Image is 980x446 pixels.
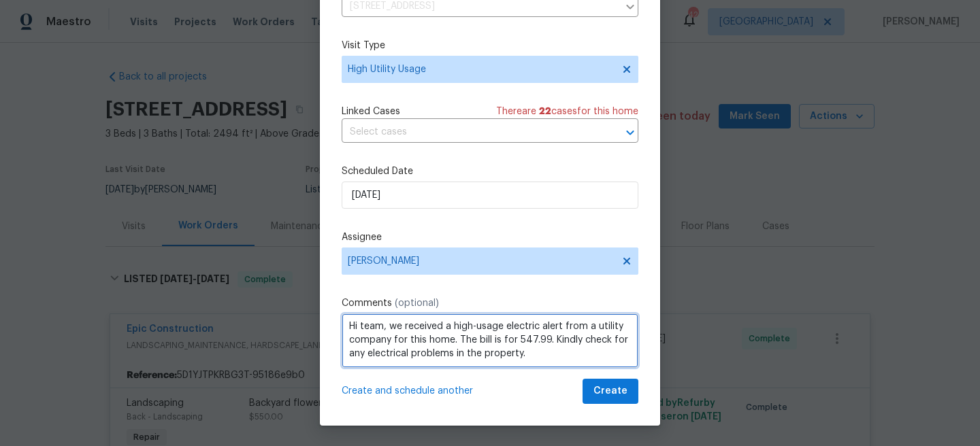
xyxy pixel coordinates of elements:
span: There are case s for this home [496,105,638,118]
span: (optional) [395,298,439,308]
span: Create [593,383,627,400]
input: Select cases [342,122,600,143]
label: Comments [342,296,638,310]
span: [PERSON_NAME] [348,256,615,267]
span: High Utility Usage [348,63,612,76]
textarea: Hi team, we received a high-usage electric alert from a utility company for this home. The bill i... [342,313,638,368]
label: Assignee [342,230,638,244]
span: 22 [539,107,551,116]
span: Linked Cases [342,105,400,118]
label: Scheduled Date [342,165,638,178]
button: Open [621,123,640,142]
span: Create and schedule another [342,384,473,398]
input: M/D/YYYY [342,182,638,209]
label: Visit Type [342,39,638,52]
button: Create [583,379,638,404]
